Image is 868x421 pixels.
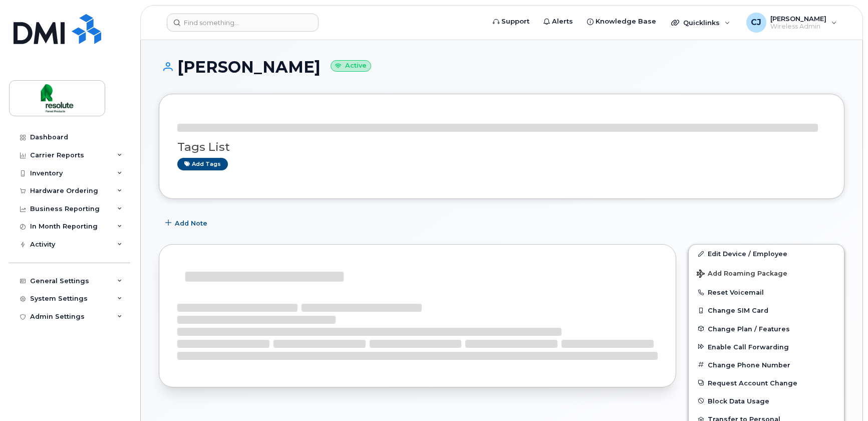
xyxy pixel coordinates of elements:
h3: Tags List [177,141,826,153]
span: Add Note [175,219,207,228]
span: Add Roaming Package [697,270,787,279]
span: Enable Call Forwarding [708,343,789,350]
button: Change Plan / Features [689,320,844,338]
button: Request Account Change [689,374,844,392]
span: Change Plan / Features [708,325,790,332]
button: Change SIM Card [689,301,844,319]
button: Reset Voicemail [689,283,844,301]
button: Block Data Usage [689,392,844,410]
button: Enable Call Forwarding [689,338,844,356]
small: Active [331,60,371,72]
a: Edit Device / Employee [689,245,844,263]
button: Change Phone Number [689,356,844,374]
h1: [PERSON_NAME] [159,58,844,76]
a: Add tags [177,158,228,170]
button: Add Note [159,214,216,232]
button: Add Roaming Package [689,263,844,283]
